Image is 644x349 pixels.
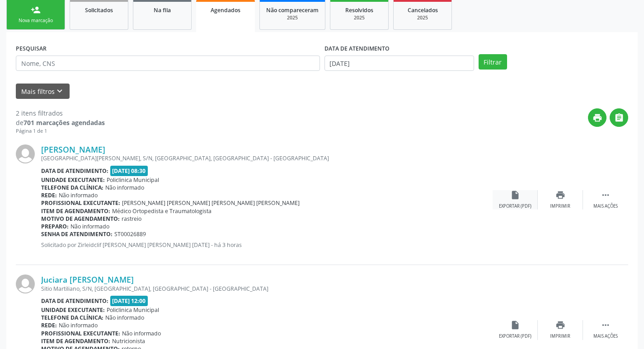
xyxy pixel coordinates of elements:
[112,337,145,345] span: Nutricionista
[345,6,373,14] span: Resolvidos
[211,6,240,14] span: Agendados
[593,203,618,209] div: Mais ações
[479,54,507,70] button: Filtrar
[154,6,171,14] span: Na fila
[41,223,69,230] b: Preparo:
[31,5,41,15] div: person_add
[41,321,57,329] b: Rede:
[266,14,319,21] div: 2025
[112,207,212,215] span: Médico Ortopedista e Traumatologista
[400,14,445,21] div: 2025
[41,241,493,249] p: Solicitado por Zirleidclif [PERSON_NAME] [PERSON_NAME] [DATE] - há 3 horas
[59,191,98,199] span: Não informado
[41,314,103,321] b: Telefone da clínica:
[408,6,438,14] span: Cancelados
[16,275,35,293] img: img
[41,297,108,305] b: Data de atendimento:
[324,42,390,56] label: DATA DE ATENDIMENTO
[110,296,148,306] span: [DATE] 12:00
[71,223,109,230] span: Não informado
[41,154,493,162] div: [GEOGRAPHIC_DATA][PERSON_NAME], S/N, [GEOGRAPHIC_DATA], [GEOGRAPHIC_DATA] - [GEOGRAPHIC_DATA]
[337,14,382,21] div: 2025
[614,113,624,123] i: 
[41,176,105,184] b: Unidade executante:
[41,285,493,293] div: Sitio Martiliano, S/N, [GEOGRAPHIC_DATA], [GEOGRAPHIC_DATA] - [GEOGRAPHIC_DATA]
[16,56,320,71] input: Nome, CNS
[41,306,105,314] b: Unidade executante:
[41,207,110,215] b: Item de agendamento:
[499,333,531,340] div: Exportar (PDF)
[550,203,570,209] div: Imprimir
[55,86,65,96] i: keyboard_arrow_down
[41,199,120,207] b: Profissional executante:
[510,320,520,330] i: insert_drive_file
[592,113,602,123] i: print
[41,275,134,284] a: Juciara [PERSON_NAME]
[41,230,113,238] b: Senha de atendimento:
[266,6,319,14] span: Não compareceram
[324,56,474,71] input: Selecione um intervalo
[601,190,611,200] i: 
[16,84,70,99] button: Mais filtroskeyboard_arrow_down
[16,127,105,135] div: Página 1 de 1
[105,314,144,321] span: Não informado
[41,184,103,191] b: Telefone da clínica:
[85,6,113,14] span: Solicitados
[16,108,105,118] div: 2 itens filtrados
[41,215,120,223] b: Motivo de agendamento:
[41,337,110,345] b: Item de agendamento:
[588,108,606,127] button: print
[593,333,618,340] div: Mais ações
[114,230,146,238] span: ST00026889
[41,330,120,337] b: Profissional executante:
[24,118,105,127] strong: 701 marcações agendadas
[550,333,570,340] div: Imprimir
[13,17,58,24] div: Nova marcação
[107,306,159,314] span: Policlinica Municipal
[16,144,35,163] img: img
[59,321,98,329] span: Não informado
[110,166,148,176] span: [DATE] 08:30
[41,191,57,199] b: Rede:
[610,108,628,127] button: 
[16,118,105,127] div: de
[499,203,531,209] div: Exportar (PDF)
[16,42,47,56] label: PESQUISAR
[122,215,141,223] span: rastreio
[107,176,159,184] span: Policlinica Municipal
[601,320,611,330] i: 
[41,144,105,154] a: [PERSON_NAME]
[105,184,144,191] span: Não informado
[122,199,300,207] span: [PERSON_NAME] [PERSON_NAME] [PERSON_NAME] [PERSON_NAME]
[555,190,565,200] i: print
[122,330,161,337] span: Não informado
[510,190,520,200] i: insert_drive_file
[555,320,565,330] i: print
[41,167,108,175] b: Data de atendimento:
